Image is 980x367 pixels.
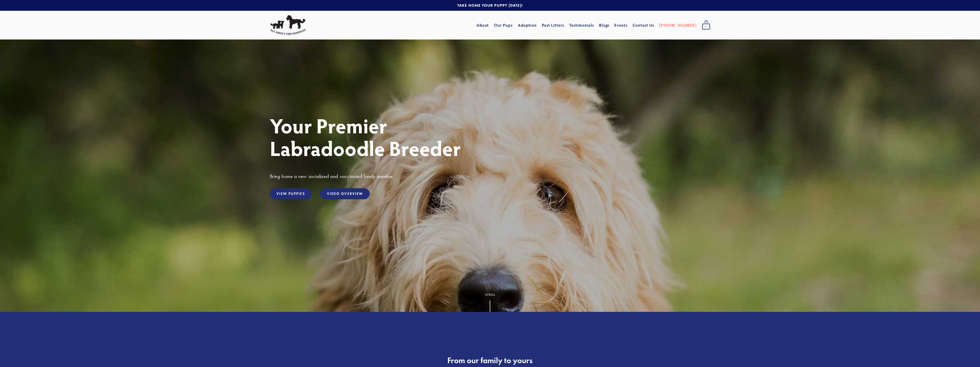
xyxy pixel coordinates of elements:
a: Our Pups [494,21,513,30]
a: Video Overview [320,188,370,199]
a: 0 items in cart [699,19,713,32]
h1: Your Premier Labradoodle Breeder [270,114,710,159]
a: Contact Us [633,21,654,30]
span: 0 [702,23,710,30]
a: About [477,21,489,30]
h2: From our family to yours [270,355,710,365]
img: All About The Doodles [270,15,306,35]
a: Adoption [518,21,537,30]
a: Events [614,21,627,30]
div: Scroll [485,293,495,296]
a: View Puppies [270,188,312,199]
a: Testimonials [569,21,594,30]
a: Past Litters [542,22,564,28]
a: [PHONE_NUMBER] [659,21,696,30]
h3: Bring home a new socialized and vaccinated family member. [270,173,710,180]
a: Blogs [599,21,610,30]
